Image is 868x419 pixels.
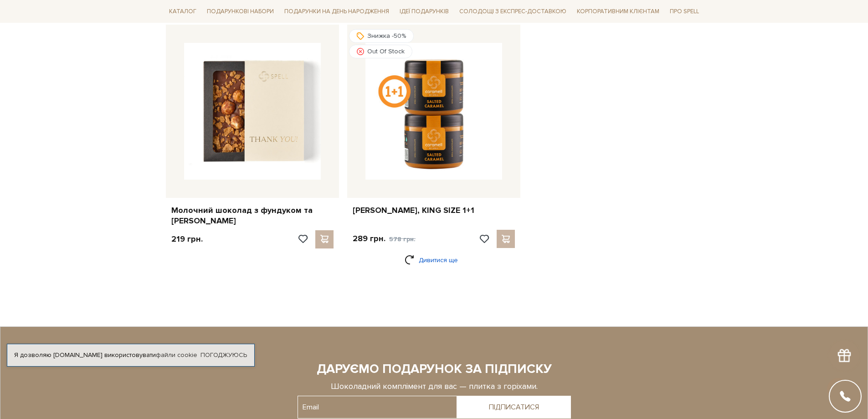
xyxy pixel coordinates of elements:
a: Погоджуюсь [200,351,247,359]
div: Я дозволяю [DOMAIN_NAME] використовувати [7,351,254,359]
div: Out Of Stock [349,45,412,58]
a: [PERSON_NAME], KING SIZE 1+1 [353,205,515,216]
span: Каталог [165,5,200,19]
a: Корпоративним клієнтам [573,4,663,19]
a: Солодощі з експрес-доставкою [456,4,570,19]
a: Дивитися ще [405,252,464,268]
p: 219 грн. [171,234,203,244]
p: 289 грн. [353,233,416,244]
a: Молочний шоколад з фундуком та [PERSON_NAME] [171,205,334,227]
img: Солона карамель, KING SIZE 1+1 [365,43,502,180]
span: Подарункові набори [203,5,277,19]
a: файли cookie [156,351,197,359]
span: Ідеї подарунків [396,5,452,19]
span: Про Spell [666,5,703,19]
span: Подарунки на День народження [281,5,393,19]
div: Знижка -50% [349,29,414,43]
span: 578 грн. [389,235,416,243]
